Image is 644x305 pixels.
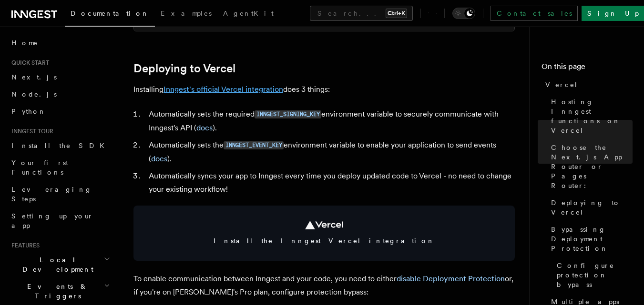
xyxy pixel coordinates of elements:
[547,93,633,139] a: Hosting Inngest functions on Vercel
[11,73,57,81] span: Next.js
[8,251,112,278] button: Local Development
[146,169,515,196] li: Automatically syncs your app to Inngest every time you deploy updated code to Vercel - no need to...
[551,97,633,135] span: Hosting Inngest functions on Vercel
[217,3,279,26] a: AgentKit
[310,6,413,21] button: Search...Ctrl+K
[224,141,284,149] code: INNGEST_EVENT_KEY
[553,257,633,293] a: Configure protection bypass
[11,212,93,229] span: Setting up your app
[164,85,283,94] a: Inngest's official Vercel integration
[11,159,68,176] span: Your first Functions
[547,139,633,194] a: Choose the Next.js App Router or Pages Router:
[8,34,112,51] a: Home
[8,103,112,120] a: Python
[8,59,49,67] span: Quick start
[557,261,633,289] span: Configure protection bypass
[491,6,578,21] a: Contact sales
[11,108,46,115] span: Python
[223,10,274,17] span: AgentKit
[145,236,503,246] span: Install the Inngest Vercel integration
[542,76,633,93] a: Vercel
[8,242,40,249] span: Features
[551,143,633,190] span: Choose the Next.js App Router or Pages Router:
[65,3,155,27] a: Documentation
[8,207,112,234] a: Setting up your app
[224,140,284,149] a: INNGEST_EVENT_KEY
[146,138,515,166] li: Automatically sets the environment variable to enable your application to send events ( ).
[547,221,633,257] a: Bypassing Deployment Protection
[8,69,112,86] a: Next.js
[551,225,633,253] span: Bypassing Deployment Protection
[8,255,104,274] span: Local Development
[11,90,57,98] span: Node.js
[8,181,112,207] a: Leveraging Steps
[8,137,112,154] a: Install the SDK
[133,83,515,96] p: Installing does 3 things:
[255,109,321,118] a: INNGEST_SIGNING_KEY
[71,10,149,17] span: Documentation
[547,194,633,221] a: Deploying to Vercel
[133,62,235,75] a: Deploying to Vercel
[8,282,104,301] span: Events & Triggers
[133,206,515,261] a: Install the Inngest Vercel integration
[155,3,217,26] a: Examples
[146,108,515,135] li: Automatically sets the required environment variable to securely communicate with Inngest's API ( ).
[397,274,505,283] a: disable Deployment Protection
[196,123,213,132] a: docs
[545,80,578,89] span: Vercel
[151,154,167,163] a: docs
[542,61,633,76] h4: On this page
[551,198,633,217] span: Deploying to Vercel
[452,8,475,19] button: Toggle dark mode
[8,128,53,135] span: Inngest tour
[8,154,112,181] a: Your first Functions
[8,86,112,103] a: Node.js
[133,272,515,299] p: To enable communication between Inngest and your code, you need to either or, if you're on [PERSO...
[11,186,92,203] span: Leveraging Steps
[255,110,321,118] code: INNGEST_SIGNING_KEY
[11,38,38,48] span: Home
[386,9,407,18] kbd: Ctrl+K
[8,278,112,305] button: Events & Triggers
[11,142,110,149] span: Install the SDK
[161,10,212,17] span: Examples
